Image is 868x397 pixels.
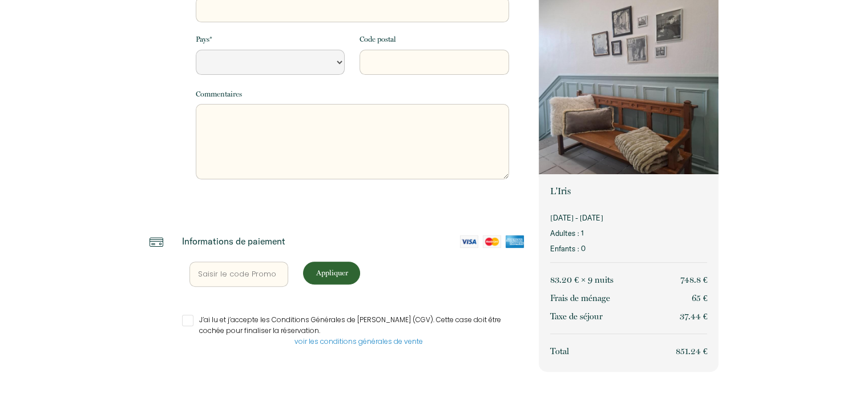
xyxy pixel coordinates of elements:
[307,267,356,278] p: Appliquer
[550,291,610,305] p: Frais de ménage
[189,262,289,287] input: Saisir le code Promo
[692,291,708,305] p: 65 €
[550,310,603,323] p: Taxe de séjour
[550,273,613,287] p: 83.20 € × 9 nuit
[182,235,285,247] p: Informations de paiement
[550,186,707,197] p: L'Iris
[303,262,360,284] button: Appliquer
[196,50,345,75] select: Default select example
[150,235,163,249] img: credit-card
[550,243,707,254] p: Enfants : 0
[550,346,569,356] span: Total
[196,34,212,45] label: Pays
[680,310,708,323] p: 37.44 €
[680,273,708,287] p: 748.8 €
[550,212,707,223] p: [DATE] - [DATE]
[483,235,501,248] img: mastercard
[294,336,423,346] a: voir les conditions générales de vente
[460,235,478,248] img: visa-card
[610,275,613,285] span: s
[676,346,708,356] span: 851.24 €
[196,89,242,100] label: Commentaires
[360,34,396,45] label: Code postal
[506,235,524,248] img: amex
[550,228,707,239] p: Adultes : 1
